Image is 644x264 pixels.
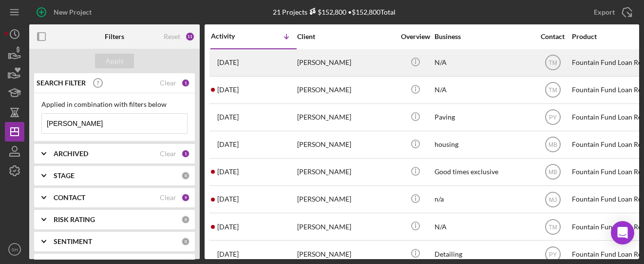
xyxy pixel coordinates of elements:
[54,150,88,158] b: ARCHIVED
[435,50,532,76] div: N/A
[181,215,190,224] div: 0
[549,223,557,230] text: TM
[435,159,532,185] div: Good times exclusive
[54,2,92,22] div: New Project
[185,32,195,41] div: 11
[297,132,395,158] div: [PERSON_NAME]
[217,59,239,66] time: 2025-08-05 18:42
[435,33,532,41] div: Business
[54,216,95,223] b: RISK RATING
[435,77,532,103] div: N/A
[307,8,346,16] div: $152,800
[297,186,395,212] div: [PERSON_NAME]
[217,223,239,231] time: 2024-11-18 15:56
[297,33,395,41] div: Client
[549,169,557,176] text: MB
[217,195,239,203] time: 2024-11-21 01:15
[584,2,639,22] button: Export
[54,172,75,180] b: STAGE
[164,33,180,41] div: Reset
[217,141,239,148] time: 2025-01-14 18:20
[181,171,190,180] div: 0
[549,196,557,203] text: MJ
[181,237,190,246] div: 0
[105,33,124,41] b: Filters
[29,2,101,22] button: New Project
[611,221,634,244] div: Open Intercom Messenger
[435,104,532,130] div: Paving
[297,104,395,130] div: [PERSON_NAME]
[549,87,557,94] text: TM
[95,54,134,68] button: Apply
[435,132,532,158] div: housing
[54,194,85,202] b: CONTACT
[297,214,395,240] div: [PERSON_NAME]
[549,251,556,258] text: PY
[217,113,239,121] time: 2025-06-04 12:59
[397,33,434,41] div: Overview
[297,50,395,76] div: [PERSON_NAME]
[217,168,239,176] time: 2025-01-10 07:53
[181,79,190,87] div: 1
[181,193,190,202] div: 9
[297,77,395,103] div: [PERSON_NAME]
[435,214,532,240] div: N/A
[297,159,395,185] div: [PERSON_NAME]
[217,250,239,258] time: 2024-10-21 13:43
[54,238,92,245] b: SENTIMENT
[217,86,239,94] time: 2025-07-23 17:50
[549,114,556,121] text: PY
[11,247,18,252] text: SH
[181,149,190,158] div: 1
[160,194,176,202] div: Clear
[41,101,188,108] div: Applied in combination with filters below
[534,33,571,41] div: Contact
[37,79,86,87] b: SEARCH FILTER
[435,186,532,212] div: n/a
[5,240,24,259] button: SH
[549,60,557,66] text: TM
[160,79,176,87] div: Clear
[549,142,557,148] text: MB
[273,8,396,16] div: 21 Projects • $152,800 Total
[106,54,124,68] div: Apply
[211,32,254,40] div: Activity
[160,150,176,158] div: Clear
[594,2,615,22] div: Export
